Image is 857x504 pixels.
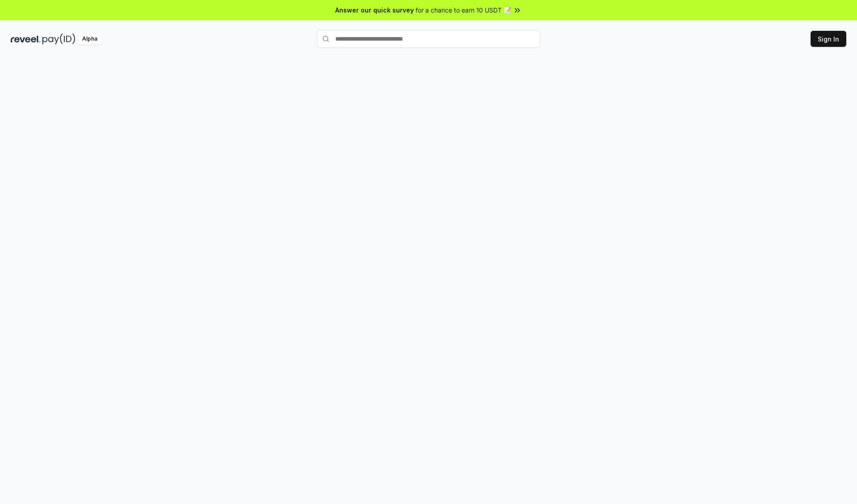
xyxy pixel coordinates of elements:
img: reveel_dark [11,33,41,45]
img: pay_id [42,33,75,45]
button: Sign In [811,31,846,47]
span: Answer our quick survey [335,5,414,15]
div: Alpha [77,33,102,45]
span: for a chance to earn 10 USDT 📝 [416,5,511,15]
